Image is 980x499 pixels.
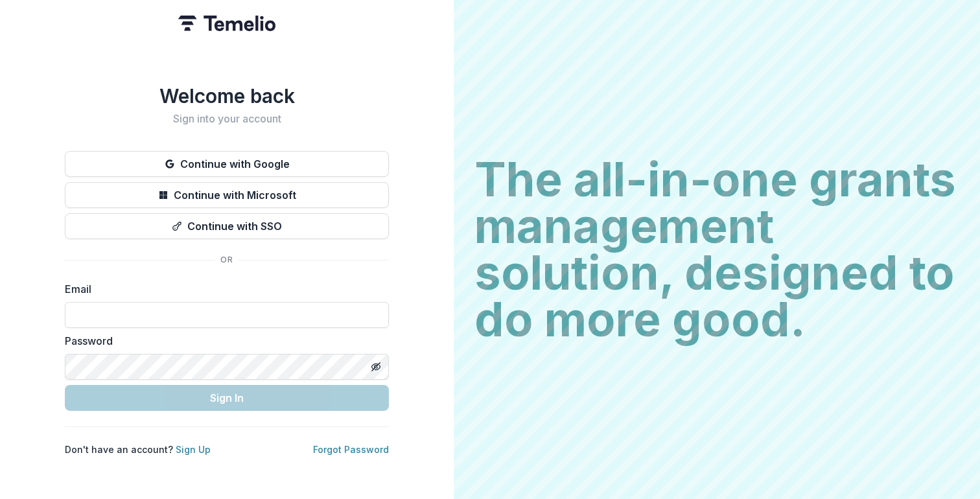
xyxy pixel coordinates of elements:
[65,113,389,125] h2: Sign into your account
[65,84,389,108] h1: Welcome back
[65,443,211,456] p: Don't have an account?
[366,356,386,377] button: Toggle password visibility
[65,281,381,297] label: Email
[176,444,211,455] a: Sign Up
[65,385,389,411] button: Sign In
[178,16,275,31] img: Temelio
[65,333,381,349] label: Password
[65,182,389,208] button: Continue with Microsoft
[65,213,389,239] button: Continue with SSO
[65,151,389,177] button: Continue with Google
[313,444,389,455] a: Forgot Password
